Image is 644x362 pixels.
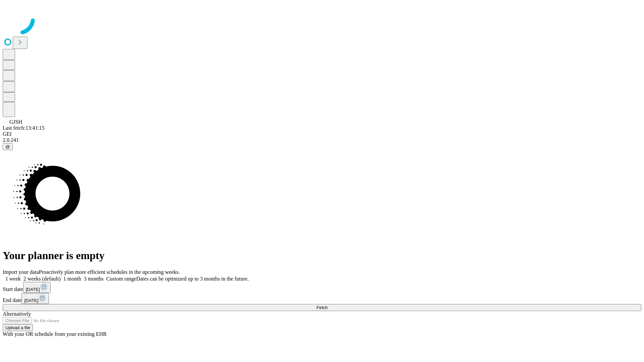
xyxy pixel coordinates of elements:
[84,276,104,282] span: 3 months
[63,276,81,282] span: 1 month
[23,276,61,282] span: 2 weeks (default)
[5,276,21,282] span: 1 week
[26,287,40,292] span: [DATE]
[3,331,107,337] span: With your OR schedule from your existing EHR
[3,125,45,131] span: Last fetch: 13:41:15
[3,269,39,275] span: Import your data
[106,276,136,282] span: Custom range
[23,282,51,293] button: [DATE]
[3,324,33,331] button: Upload a file
[39,269,180,275] span: Proactively plan more efficient schedules in the upcoming weeks.
[3,282,641,293] div: Start date
[3,311,31,317] span: Alternatively
[3,249,641,262] h1: Your planner is empty
[3,143,13,150] button: @
[3,131,641,137] div: GEI
[5,144,10,149] span: @
[21,293,49,304] button: [DATE]
[3,137,641,143] div: 2.0.241
[136,276,249,282] span: Dates can be optimized up to 3 months in the future.
[316,305,327,310] span: Fetch
[9,119,22,125] span: GJSH
[3,304,641,311] button: Fetch
[3,293,641,304] div: End date
[24,298,38,303] span: [DATE]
